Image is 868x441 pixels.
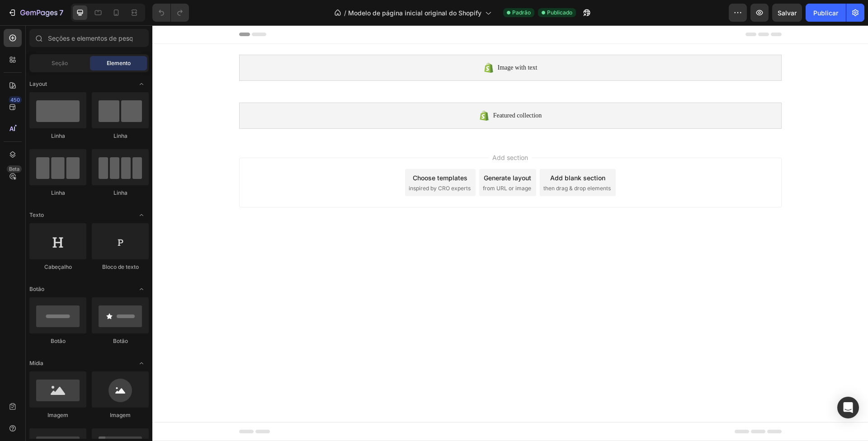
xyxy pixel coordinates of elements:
font: Publicar [813,9,838,17]
font: Linha [113,132,127,139]
font: Imagem [47,412,68,418]
span: Alternar aberto [134,208,149,222]
button: Salvar [772,4,802,22]
span: Alternar aberto [134,356,149,371]
font: Linha [51,189,65,196]
span: then drag & drop elements [391,159,458,167]
font: / [344,9,346,17]
span: Alternar aberto [134,77,149,91]
font: Imagem [110,412,131,418]
span: Alternar aberto [134,282,149,296]
font: Layout [29,80,47,87]
font: 450 [10,97,20,103]
div: Desfazer/Refazer [152,4,189,22]
font: 7 [59,8,63,17]
div: Choose templates [260,148,315,157]
button: Publicar [806,4,846,22]
font: Linha [51,132,65,139]
font: Linha [113,189,127,196]
font: Salvar [778,9,797,17]
font: Publicado [547,9,572,16]
span: inspired by CRO experts [256,159,318,167]
div: Abra o Intercom Messenger [837,397,859,418]
span: Featured collection [341,85,390,96]
div: Generate layout [331,148,379,157]
font: Modelo de página inicial original do Shopify [348,9,481,17]
span: Add section [336,127,379,137]
font: Seção [52,60,68,66]
font: Cabeçalho [44,263,72,270]
iframe: Área de design [152,25,868,441]
span: from URL or image [330,159,379,167]
font: Texto [29,211,44,218]
font: Padrão [512,9,531,16]
button: 7 [4,4,67,22]
font: Botão [29,286,44,292]
font: Bloco de texto [102,263,139,270]
font: Botão [113,338,128,344]
font: Botão [51,338,66,344]
font: Mídia [29,360,43,366]
font: Elemento [107,60,131,66]
span: Image with text [345,37,385,48]
div: Add blank section [398,148,453,157]
input: Seções e elementos de pesquisa [29,29,149,47]
font: Beta [9,166,19,172]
